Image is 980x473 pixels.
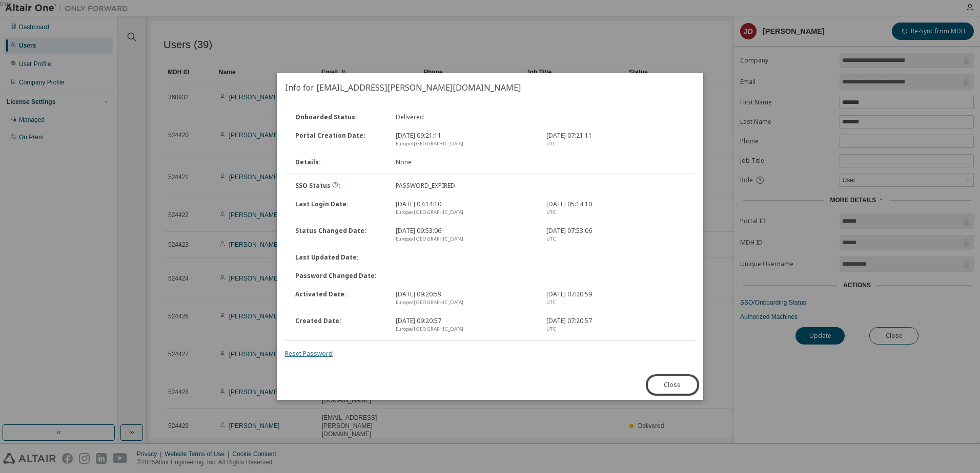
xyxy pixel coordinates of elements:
[289,200,390,217] div: Last Login Date :
[546,235,685,243] div: UTC
[289,182,390,190] div: SSO Status :
[546,208,685,217] div: UTC
[289,290,390,307] div: Activated Date :
[390,200,540,217] div: [DATE] 07:14:10
[285,349,333,358] a: Reset Password
[390,182,540,190] div: PASSWORD_EXPIRED
[289,158,390,166] div: Details :
[540,227,691,243] div: [DATE] 07:53:06
[396,298,534,307] div: Europe/[GEOGRAPHIC_DATA]
[289,272,390,280] div: Password Changed Date :
[540,132,691,148] div: [DATE] 07:21:11
[289,317,390,333] div: Created Date :
[396,325,534,333] div: Europe/[GEOGRAPHIC_DATA]
[396,208,534,217] div: Europe/[GEOGRAPHIC_DATA]
[546,325,685,333] div: UTC
[540,290,691,307] div: [DATE] 07:20:59
[540,200,691,217] div: [DATE] 05:14:10
[289,132,390,148] div: Portal Creation Date :
[546,140,685,148] div: UTC
[390,290,540,307] div: [DATE] 09:20:59
[390,113,540,121] div: Delivered
[390,132,540,148] div: [DATE] 09:21:11
[546,298,685,307] div: UTC
[289,253,390,262] div: Last Updated Date :
[277,73,703,102] h2: Info for [EMAIL_ADDRESS][PERSON_NAME][DOMAIN_NAME]
[390,317,540,333] div: [DATE] 09:20:57
[396,235,534,243] div: Europe/[GEOGRAPHIC_DATA]
[390,158,540,166] div: None
[540,317,691,333] div: [DATE] 07:20:57
[648,376,697,394] button: Close
[390,227,540,243] div: [DATE] 09:53:06
[396,140,534,148] div: Europe/[GEOGRAPHIC_DATA]
[289,113,390,121] div: Onboarded Status :
[289,227,390,243] div: Status Changed Date :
